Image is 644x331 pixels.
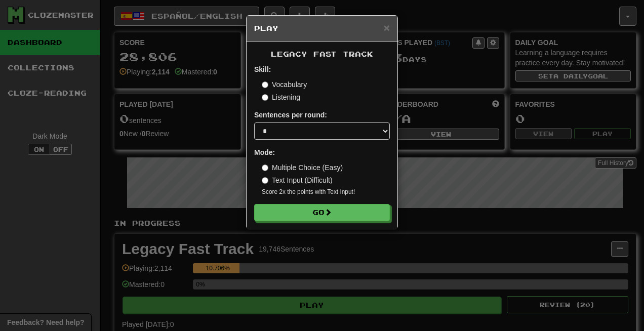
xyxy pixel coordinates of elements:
[254,148,275,156] strong: Mode:
[262,175,333,185] label: Text Input (Difficult)
[262,81,268,88] input: Vocabulary
[254,65,271,73] strong: Skill:
[271,50,373,58] span: Legacy Fast Track
[262,162,343,173] label: Multiple Choice (Easy)
[262,188,390,196] small: Score 2x the points with Text Input !
[262,94,268,101] input: Listening
[384,22,390,33] span: ×
[262,164,268,171] input: Multiple Choice (Easy)
[384,22,390,33] button: Close
[254,204,390,221] button: Go
[262,79,307,90] label: Vocabulary
[262,177,268,184] input: Text Input (Difficult)
[254,23,390,33] h5: Play
[254,110,327,120] label: Sentences per round:
[262,92,300,102] label: Listening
